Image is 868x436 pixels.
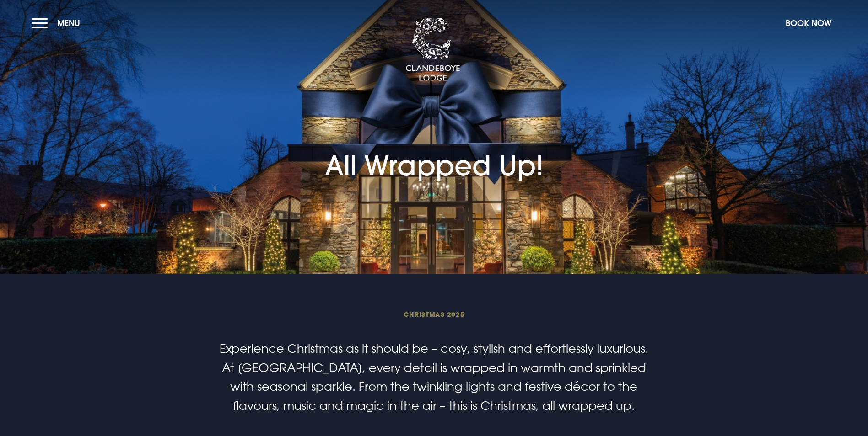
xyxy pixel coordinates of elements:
[32,13,85,33] button: Menu
[216,310,652,319] span: Christmas 2025
[405,18,460,82] img: Clandeboye Lodge
[57,18,80,28] span: Menu
[325,97,544,182] h1: All Wrapped Up!
[781,13,836,33] button: Book Now
[216,339,652,415] p: Experience Christmas as it should be – cosy, stylish and effortlessly luxurious. At [GEOGRAPHIC_D...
